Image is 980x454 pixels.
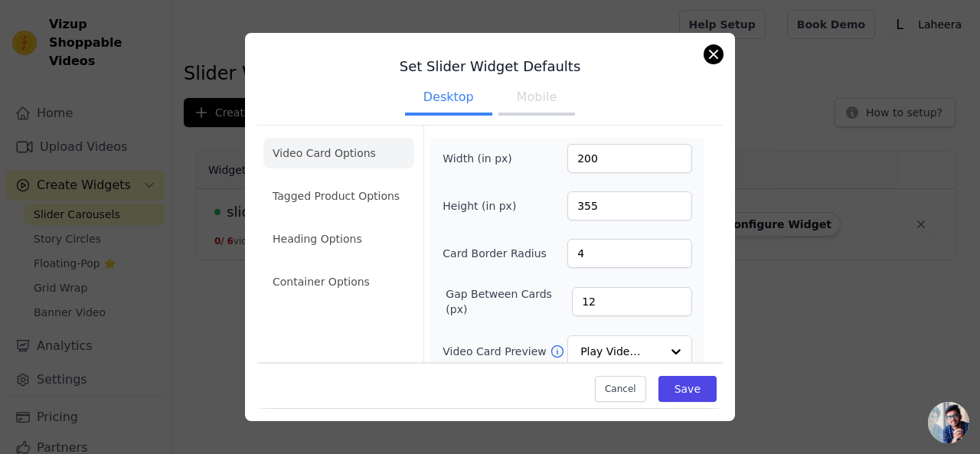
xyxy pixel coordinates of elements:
[443,246,547,261] label: Card Border Radius
[263,138,414,168] li: Video Card Options
[263,181,414,211] li: Tagged Product Options
[928,402,969,443] a: Open chat
[257,57,723,76] h3: Set Slider Widget Defaults
[704,45,723,64] button: Close modal
[498,82,575,116] button: Mobile
[446,286,572,317] label: Gap Between Cards (px)
[405,82,492,116] button: Desktop
[263,224,414,254] li: Heading Options
[443,151,526,166] label: Width (in px)
[595,377,646,403] button: Cancel
[443,344,549,359] label: Video Card Preview
[263,266,414,297] li: Container Options
[443,198,526,214] label: Height (in px)
[658,377,717,403] button: Save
